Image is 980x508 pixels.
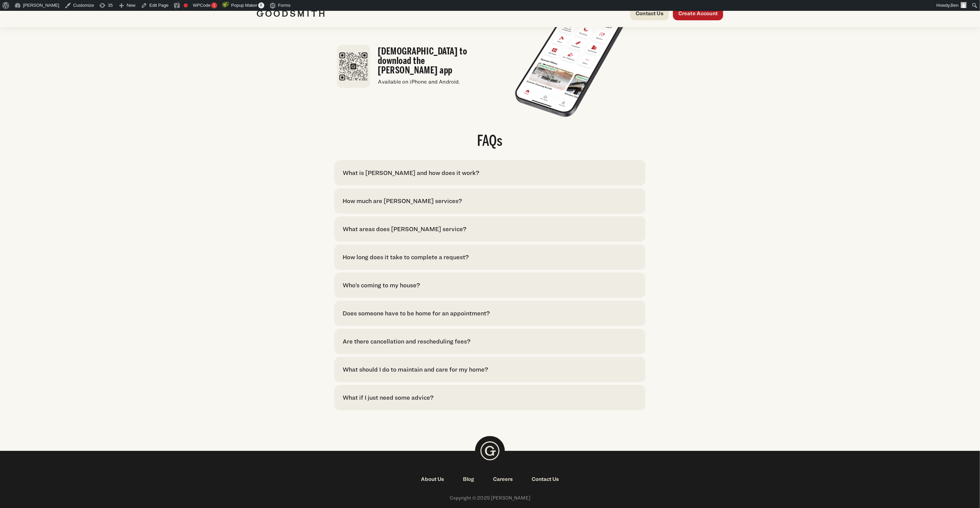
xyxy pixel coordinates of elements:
a: Contact Us [630,7,669,20]
div: Who’s coming to my house? [343,281,420,290]
h3: [DEMOGRAPHIC_DATA] to download the [PERSON_NAME] app [378,47,483,75]
img: Goodsmith Logo [475,436,505,466]
a: About Us [412,475,454,483]
div: How long does it take to complete a request? [343,252,469,262]
span: Copyright © 2025 [PERSON_NAME] [257,494,723,502]
a: Contact Us [523,475,569,483]
div: What areas does [PERSON_NAME] service? [343,224,466,234]
div: 1 [211,2,217,8]
div: Needs improvement [184,3,188,7]
img: Goodsmith app download QR code [337,45,370,88]
div: How much are [PERSON_NAME] services? [343,196,462,205]
div: Are there cancellation and rescheduling fees? [343,337,470,346]
a: Blog [454,475,484,483]
div: Does someone have to be home for an appointment? [343,309,490,318]
h2: FAQs [334,134,645,149]
div: What is [PERSON_NAME] and how does it work? [343,168,479,177]
a: Create Account [673,7,723,20]
span: Ben [951,3,959,8]
div: What should I do to maintain and care for my home? [343,365,488,374]
img: Goodsmith [257,10,325,17]
a: Careers [484,475,523,483]
p: Available on iPhone and Android. [378,78,483,86]
span: 0 [258,2,264,8]
div: What if I just need some advice? [343,393,433,402]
